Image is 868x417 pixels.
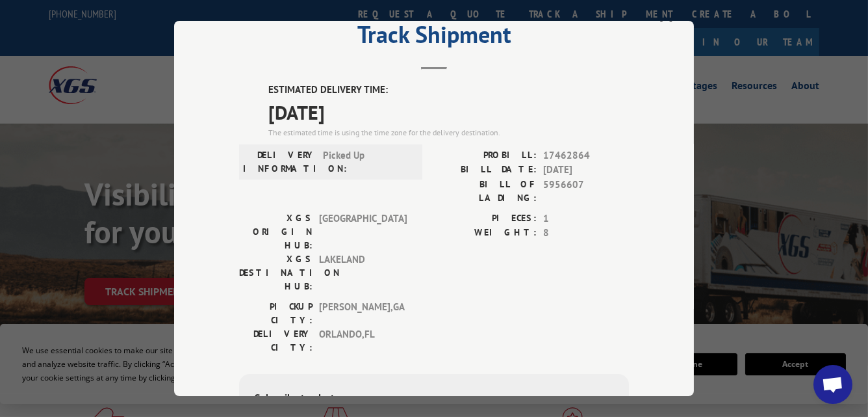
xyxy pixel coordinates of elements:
[268,127,629,139] div: The estimated time is using the time zone for the delivery destination.
[255,390,613,409] div: Subscribe to alerts
[243,148,316,176] label: DELIVERY INFORMATION:
[239,211,313,252] label: XGS ORIGIN HUB:
[239,300,313,327] label: PICKUP CITY:
[239,25,629,50] h2: Track Shipment
[434,178,537,205] label: BILL OF LADING:
[268,98,629,127] span: [DATE]
[543,163,629,178] span: [DATE]
[434,211,537,226] label: PIECES:
[543,226,629,241] span: 8
[434,163,537,178] label: BILL DATE:
[543,148,629,163] span: 17462864
[319,252,407,293] span: LAKELAND
[434,148,537,163] label: PROBILL:
[323,148,411,176] span: Picked Up
[543,178,629,205] span: 5956607
[239,252,313,293] label: XGS DESTINATION HUB:
[543,211,629,226] span: 1
[434,226,537,241] label: WEIGHT:
[319,327,407,355] span: ORLANDO , FL
[268,83,629,98] label: ESTIMATED DELIVERY TIME:
[813,365,852,404] a: Open chat
[319,300,407,327] span: [PERSON_NAME] , GA
[239,327,313,355] label: DELIVERY CITY:
[319,211,407,252] span: [GEOGRAPHIC_DATA]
